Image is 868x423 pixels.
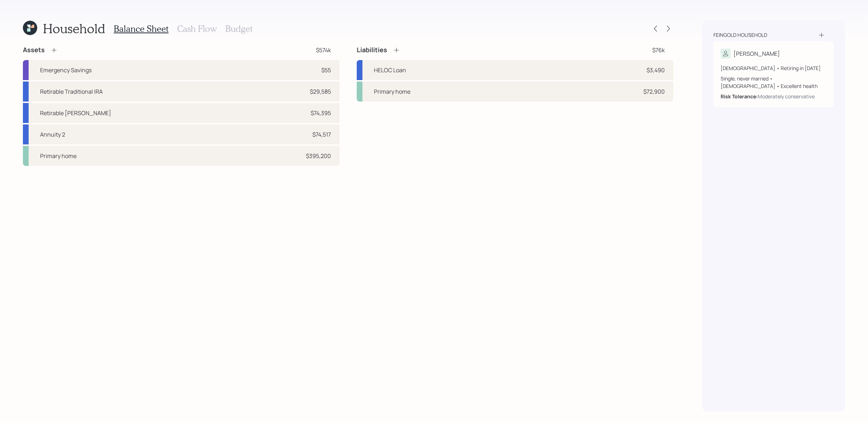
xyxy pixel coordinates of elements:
div: Feingold household [713,31,767,39]
h3: Balance Sheet [114,24,169,34]
div: Emergency Savings [40,66,92,74]
div: $76k [652,46,665,54]
div: $29,585 [310,87,331,96]
h3: Budget [225,24,253,34]
div: $74,517 [312,130,331,139]
div: $74,395 [311,109,331,117]
div: $574k [316,46,331,54]
div: $395,200 [306,152,331,160]
h4: Assets [23,46,45,54]
div: Retirable Traditional IRA [40,87,103,96]
div: Primary home [40,152,77,160]
div: Retirable [PERSON_NAME] [40,109,111,117]
div: [DEMOGRAPHIC_DATA] • Retiring in [DATE] [721,64,826,72]
div: Primary home [374,87,410,96]
div: $3,490 [647,66,665,74]
h1: Household [43,21,105,36]
div: [PERSON_NAME] [733,49,780,58]
div: Annuity 2 [40,130,65,139]
div: Single, never married • [DEMOGRAPHIC_DATA] • Excellent health [721,75,826,90]
h3: Cash Flow [177,24,217,34]
div: $72,900 [643,87,665,96]
b: Risk Tolerance: [721,93,758,100]
div: Moderately conservative [758,93,815,100]
div: $55 [321,66,331,74]
h4: Liabilities [357,46,387,54]
div: HELOC Loan [374,66,406,74]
